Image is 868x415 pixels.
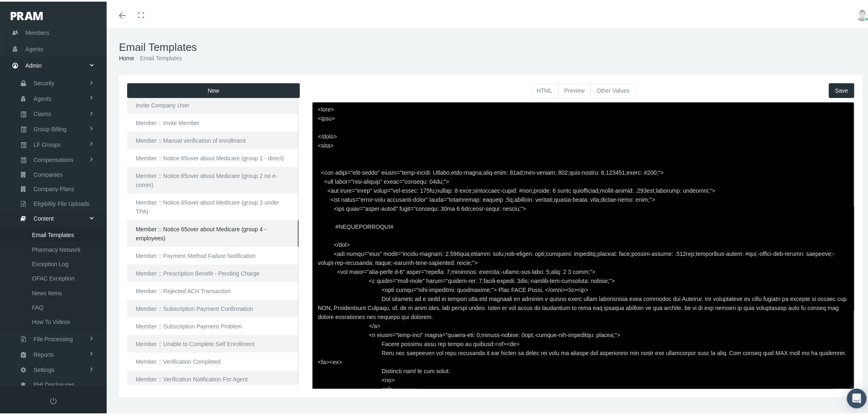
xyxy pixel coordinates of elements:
button: New [127,82,300,96]
a: Member :: Subscription Payment Problem [127,316,299,333]
span: FAQ [32,299,43,313]
span: Admin [25,56,42,72]
button: Preview [558,82,591,96]
button: Save [829,82,854,96]
span: Eligibility File Uploads [34,195,89,209]
div: Open Intercom Messenger [847,387,867,407]
span: Companies [34,166,63,180]
span: PHI Disclosures [34,376,75,390]
span: How To Videos [32,313,70,327]
li: Email Templates [134,52,182,61]
span: Reports [34,346,54,360]
button: Other Values [591,82,636,96]
span: Pharmacy Network [32,241,80,255]
span: Compensations [34,151,73,165]
a: Member :: Notice 65over about Medicare (group 3 under TPA) [127,192,299,219]
a: Member :: Verification Notification For Agent [127,369,299,386]
a: Member :: Notice 65over about Medicare (group 2 no e-comm) [127,165,299,192]
span: Members [25,23,49,39]
h1: Email Templates [119,39,863,52]
button: HTML [531,82,559,96]
a: Member :: Prescription Benefit - Pending Charge [127,263,299,280]
span: Claims [34,105,51,119]
span: File Processing [34,331,73,344]
span: Exception Log [32,255,69,269]
div: Basic example [531,82,636,96]
a: Member :: Verification Completed [127,351,299,369]
a: Member :: Subscription Payment Confirmation [127,298,299,316]
img: PRAM_20_x_78.png [11,10,43,18]
span: Group Billing [34,121,66,135]
a: Member :: Rejected ACH Transaction [127,280,299,298]
span: Content [34,210,54,224]
span: Email Templates [32,226,74,240]
span: Company Plans [34,180,74,194]
span: Agents [25,40,43,55]
a: Member :: Notice 65over about Medicare (group 1 - direct) [127,148,299,165]
span: News Items [32,285,62,299]
span: Security [34,75,55,89]
span: Agents [34,90,52,104]
a: Member :: Notice 65over about Medicare (group 4 - employees) [127,219,299,245]
a: Member :: Payment Method Failure Notification [127,245,299,263]
a: Member :: Invite Member [127,112,299,130]
a: Member :: Manual verification of enrollment [127,130,299,148]
span: Settings [34,361,55,375]
span: OFAC Exception [32,270,75,284]
a: Member :: Unable to Complete Self Enrollment [127,333,299,351]
a: Invite Company User [127,95,299,112]
span: LF Groups [34,136,61,150]
a: Home [119,53,134,60]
